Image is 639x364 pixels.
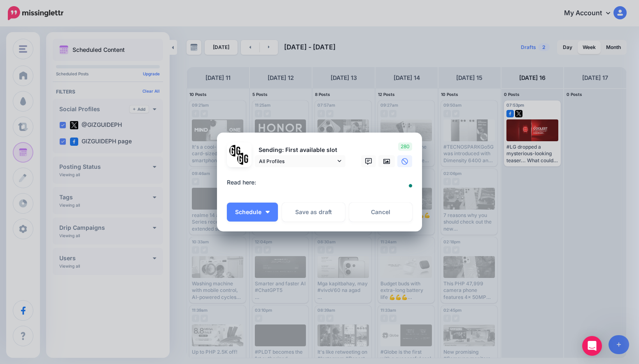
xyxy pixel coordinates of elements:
a: Cancel [349,203,412,222]
img: 353459792_649996473822713_4483302954317148903_n-bsa138318.png [229,145,241,157]
button: Save as draft [282,203,345,222]
p: Sending: First available slot [255,145,345,155]
div: Read here: [227,177,416,187]
textarea: To enrich screen reader interactions, please activate Accessibility in Grammarly extension settings [227,177,416,194]
span: All Profiles [259,157,336,166]
a: All Profiles [255,155,345,167]
img: JT5sWCfR-79925.png [237,153,249,165]
button: Schedule [227,203,278,222]
span: 280 [398,142,412,151]
img: arrow-down-white.png [266,211,270,213]
div: Open Intercom Messenger [582,336,602,356]
span: Schedule [235,209,261,215]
